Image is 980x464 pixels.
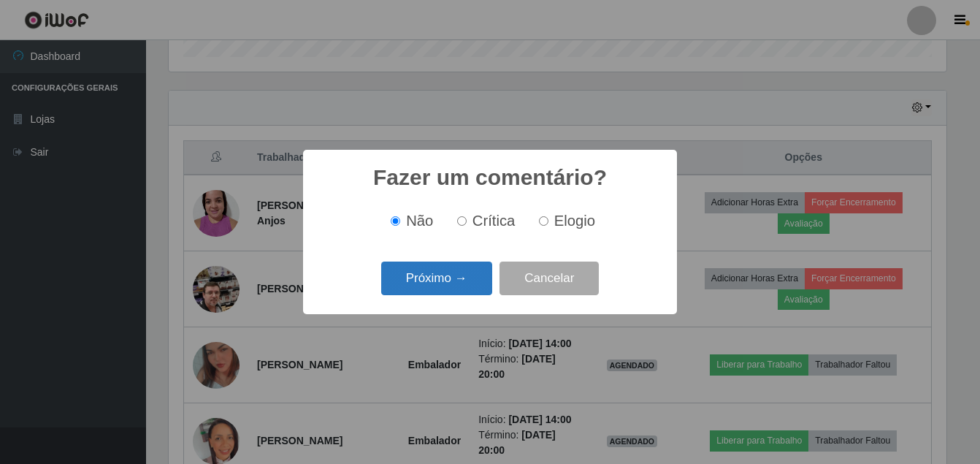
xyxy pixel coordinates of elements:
input: Crítica [457,216,467,226]
input: Elogio [539,216,548,226]
button: Cancelar [499,262,599,296]
span: Não [406,213,433,229]
input: Não [391,216,400,226]
button: Próximo → [381,262,492,296]
span: Elogio [554,213,595,229]
span: Crítica [472,213,516,229]
h2: Fazer um comentário? [373,164,607,191]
